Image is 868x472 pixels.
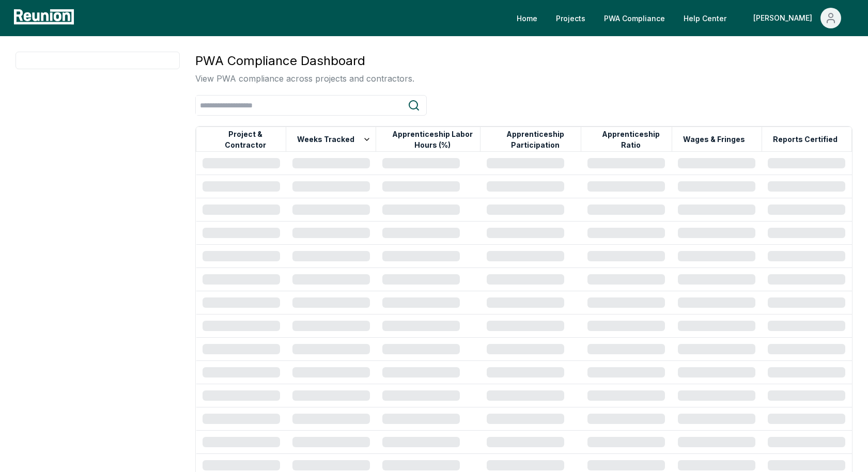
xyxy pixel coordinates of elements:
button: Project & Contractor [205,129,286,150]
button: [PERSON_NAME] [745,8,849,28]
a: Help Center [675,8,735,28]
button: Apprenticeship Ratio [590,129,672,150]
a: Home [508,8,546,28]
p: View PWA compliance across projects and contractors. [195,72,414,85]
button: Wages & Fringes [681,129,747,150]
a: Projects [548,8,594,28]
a: PWA Compliance [596,8,673,28]
nav: Main [508,8,858,28]
button: Apprenticeship Participation [489,129,581,150]
button: Weeks Tracked [295,129,373,150]
div: [PERSON_NAME] [753,8,816,28]
button: Reports Certified [771,129,840,150]
h3: PWA Compliance Dashboard [195,52,414,70]
button: Apprenticeship Labor Hours (%) [385,129,480,150]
